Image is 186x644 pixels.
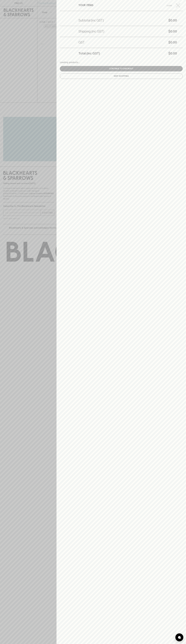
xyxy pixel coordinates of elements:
h5: Shipping (inc GST) [78,29,104,34]
h5: Total (inc GST) [78,51,100,56]
h5: $0.00 [104,18,177,23]
img: bubble-icon [178,636,181,639]
span: Close [164,4,175,7]
h6: YOUR ITEMS [78,3,93,8]
button: Close [164,3,182,8]
div: Loading products... [60,61,183,64]
h5: $0.00 [100,51,177,56]
h5: Subtotal (inc GST) [78,18,104,23]
h5: $0.00 [85,40,177,45]
h5: $0.00 [104,29,177,34]
button: Keep Shopping [60,73,183,79]
h5: GST [78,40,85,45]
